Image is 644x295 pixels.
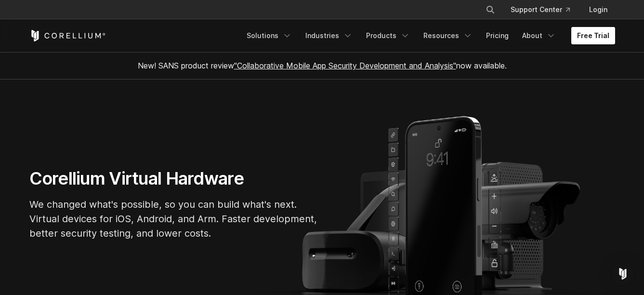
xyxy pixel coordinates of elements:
[611,262,634,285] div: Open Intercom Messenger
[571,27,615,44] a: Free Trial
[360,27,416,44] a: Products
[138,61,507,70] span: New! SANS product review now available.
[482,1,499,18] button: Search
[581,1,615,18] a: Login
[480,27,514,44] a: Pricing
[29,168,318,189] h1: Corellium Virtual Hardware
[516,27,562,44] a: About
[474,1,615,18] div: Navigation Menu
[241,27,298,44] a: Solutions
[29,197,318,241] p: We changed what's possible, so you can build what's next. Virtual devices for iOS, Android, and A...
[241,27,615,44] div: Navigation Menu
[503,1,578,18] a: Support Center
[29,30,106,41] a: Corellium Home
[234,61,456,70] a: "Collaborative Mobile App Security Development and Analysis"
[300,27,358,44] a: Industries
[418,27,478,44] a: Resources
